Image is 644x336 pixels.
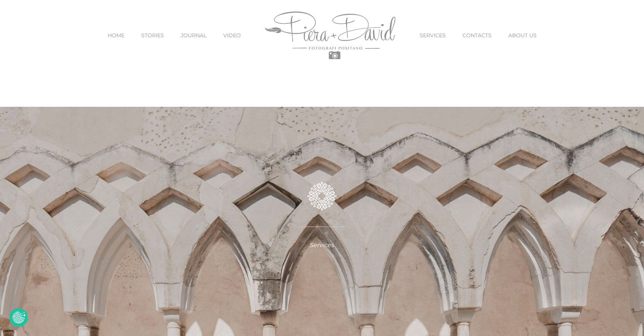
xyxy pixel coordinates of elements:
span: ABOUT US [508,33,537,38]
a: HOME [108,20,124,51]
span: STORIES [141,33,164,38]
span: JOURNAL [181,33,206,38]
a: VIDEO [223,20,241,51]
a: ABOUT US [508,20,537,51]
a: JOURNAL [181,20,206,51]
em: Services [310,241,334,249]
a: SERVICES [420,20,446,51]
span: HOME [108,33,124,38]
span: SERVICES [420,33,446,38]
a: CONTACTS [463,20,492,51]
img: ghiri_bianco [307,182,337,211]
a: STORIES [141,20,164,51]
span: CONTACTS [463,33,492,38]
span: VIDEO [223,33,241,38]
img: Piera Plus David Photography Positano Logo [265,12,395,59]
button: Revoke Icon [9,308,28,327]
